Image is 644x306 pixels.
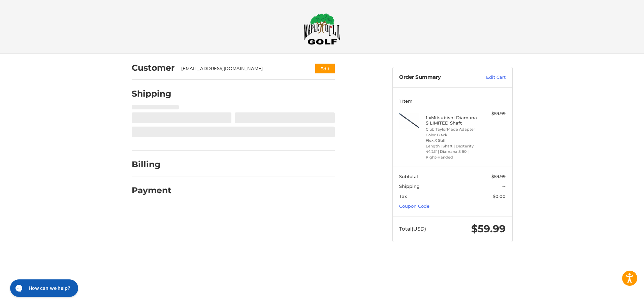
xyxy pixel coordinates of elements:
h4: 1 x Mitsubishi Diamana S LIMITED Shaft [426,115,477,126]
h3: Order Summary [399,74,472,81]
span: $59.99 [471,223,506,235]
li: Flex X Stiff [426,138,477,143]
h2: Payment [132,185,171,196]
div: $59.99 [479,110,506,117]
span: $0.00 [493,194,506,199]
h3: 1 Item [399,98,506,104]
div: [EMAIL_ADDRESS][DOMAIN_NAME] [181,65,302,72]
iframe: Gorgias live chat messenger [7,277,80,299]
span: -- [502,183,506,189]
span: Shipping [399,183,420,189]
li: Color Black [426,132,477,138]
span: Subtotal [399,174,418,179]
img: Maple Hill Golf [303,13,341,45]
li: Club TaylorMade Adapter [426,127,477,132]
button: Edit [315,64,335,73]
span: Total (USD) [399,226,426,232]
h2: Shipping [132,89,171,99]
h2: Customer [132,63,175,73]
iframe: Google Customer Reviews [588,288,644,306]
a: Coupon Code [399,203,429,209]
a: Edit Cart [472,74,506,81]
span: $59.99 [491,174,506,179]
span: Tax [399,194,407,199]
h2: Billing [132,159,171,170]
li: Length | Shaft | Dexterity 44.25" | Diamana S 60 | Right-Handed [426,143,477,160]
